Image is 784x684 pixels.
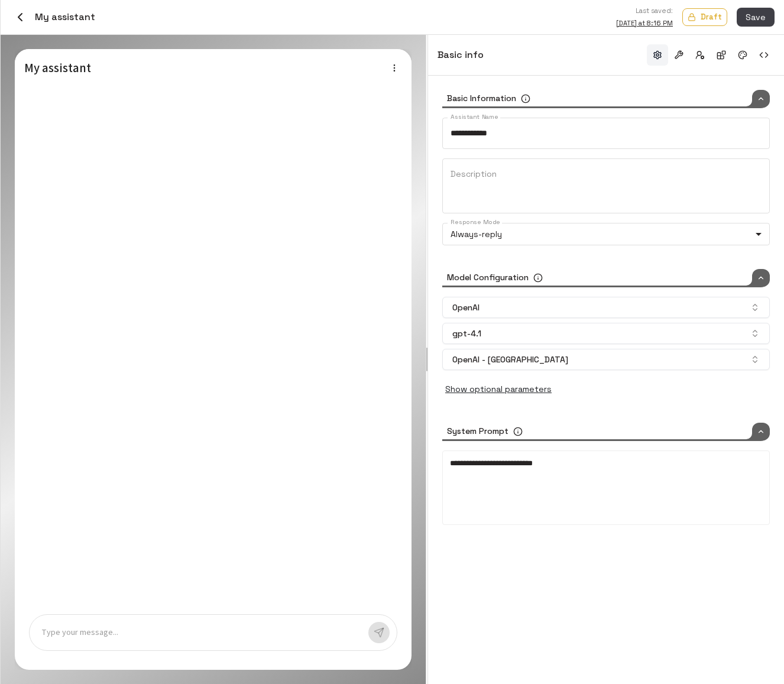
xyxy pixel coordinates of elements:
[668,44,689,66] button: Tools
[451,228,751,241] p: Always-reply
[451,218,500,226] label: Response Mode
[689,44,711,66] button: Access
[442,380,555,399] button: Show optional parameters
[732,44,753,66] button: Branding
[447,425,508,438] h6: System Prompt
[711,44,732,66] button: Integrations
[442,349,770,370] button: OpenAI - [GEOGRAPHIC_DATA]
[442,323,770,344] button: gpt-4.1
[451,112,498,121] label: Assistant Name
[438,47,484,63] h6: Basic info
[24,59,307,77] p: My assistant
[447,92,516,105] h6: Basic Information
[447,271,529,284] h6: Model Configuration
[442,297,770,318] button: OpenAI
[647,44,668,66] button: Basic info
[753,44,775,66] button: Embed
